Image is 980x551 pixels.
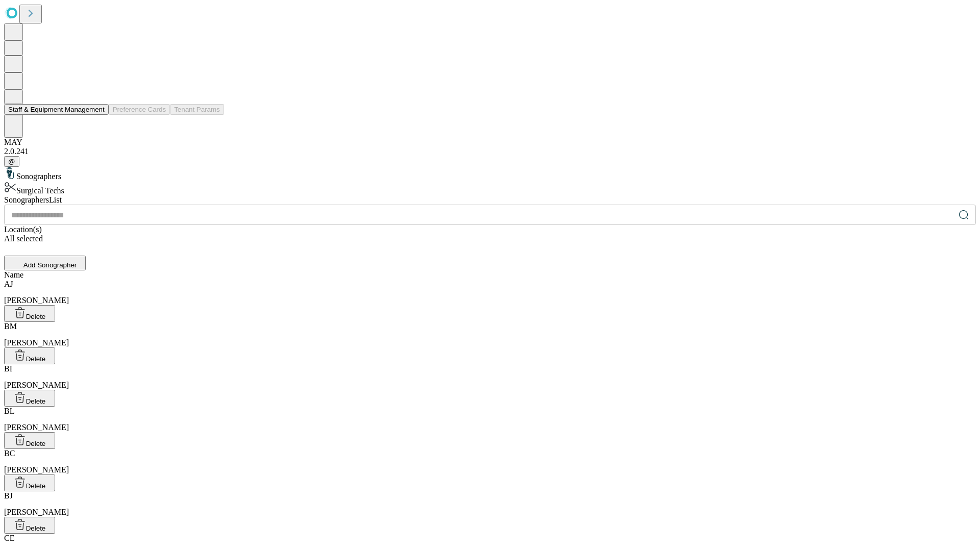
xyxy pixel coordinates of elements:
[4,147,976,156] div: 2.0.241
[4,474,55,491] button: Delete
[4,364,976,390] div: [PERSON_NAME]
[26,440,46,447] span: Delete
[4,517,55,534] button: Delete
[4,225,42,234] span: Location(s)
[4,322,976,347] div: [PERSON_NAME]
[4,432,55,449] button: Delete
[26,355,46,363] span: Delete
[4,347,55,364] button: Delete
[4,280,976,305] div: [PERSON_NAME]
[4,256,86,270] button: Add Sonographer
[4,104,109,115] button: Staff & Equipment Management
[4,390,55,407] button: Delete
[4,449,15,458] span: BC
[4,156,19,167] button: @
[4,364,12,373] span: BI
[4,322,17,331] span: BM
[26,524,46,532] span: Delete
[4,407,976,432] div: [PERSON_NAME]
[109,104,170,115] button: Preference Cards
[4,449,976,474] div: [PERSON_NAME]
[4,234,976,243] div: All selected
[4,305,55,322] button: Delete
[26,313,46,320] span: Delete
[4,534,14,542] span: CE
[4,280,13,288] span: AJ
[26,397,46,405] span: Delete
[4,491,976,517] div: [PERSON_NAME]
[4,138,976,147] div: MAY
[26,482,46,490] span: Delete
[4,270,976,280] div: Name
[4,407,14,415] span: BL
[4,195,976,205] div: Sonographers List
[23,261,77,269] span: Add Sonographer
[8,158,15,165] span: @
[170,104,224,115] button: Tenant Params
[4,491,13,500] span: BJ
[4,181,976,195] div: Surgical Techs
[4,167,976,181] div: Sonographers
